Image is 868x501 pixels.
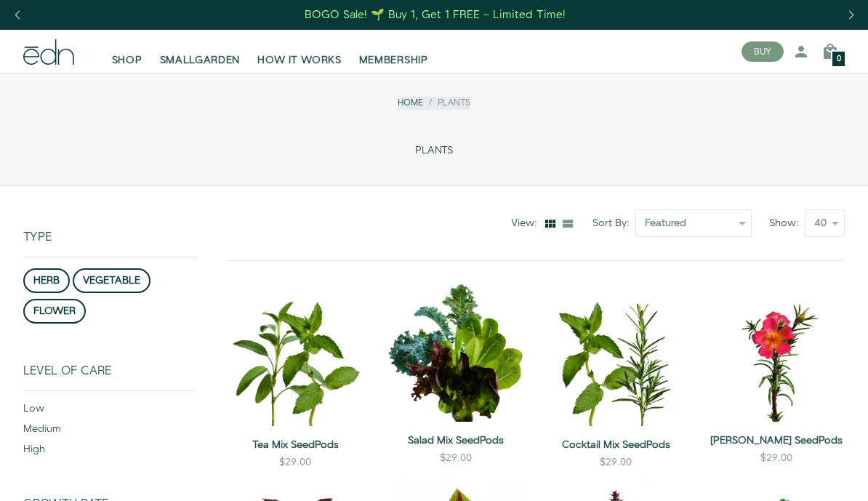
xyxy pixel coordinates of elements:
div: medium [23,422,198,442]
div: low [23,401,198,422]
label: Show: [769,216,805,231]
div: $29.00 [440,451,472,465]
img: Tea Mix SeedPods [227,284,364,425]
a: HOW IT WORKS [249,36,350,68]
a: BOGO Sale! 🌱 Buy 1, Get 1 FREE – Limited Time! [304,4,568,26]
span: 0 [837,55,841,63]
img: Salad Mix SeedPods [387,284,525,422]
nav: breadcrumbs [398,97,470,109]
button: flower [23,299,86,324]
button: BUY [742,41,784,62]
a: SHOP [103,36,151,68]
div: Level of Care [23,364,198,390]
iframe: Opens a widget where you can find more information [679,457,853,494]
button: vegetable [73,268,150,293]
li: Plants [423,97,470,109]
a: Salad Mix SeedPods [387,433,525,448]
div: high [23,442,198,462]
a: SMALLGARDEN [151,36,249,68]
a: Cocktail Mix SeedPods [547,438,685,452]
div: $29.00 [760,451,792,465]
label: Sort By: [592,216,635,231]
div: $29.00 [279,455,311,470]
a: [PERSON_NAME] SeedPods [708,433,845,448]
div: BOGO Sale! 🌱 Buy 1, Get 1 FREE – Limited Time! [305,7,566,23]
a: Tea Mix SeedPods [227,438,364,452]
span: HOW IT WORKS [257,53,341,68]
button: herb [23,268,70,293]
div: View: [511,216,543,231]
img: Moss Rose SeedPods [708,284,845,422]
div: $29.00 [600,455,632,470]
div: Type [23,186,198,256]
img: Cocktail Mix SeedPods [547,284,685,425]
a: MEMBERSHIP [350,36,437,68]
a: Home [398,97,423,109]
span: MEMBERSHIP [359,53,428,68]
span: SHOP [112,53,142,68]
span: PLANTS [415,145,453,157]
span: SMALLGARDEN [160,53,241,68]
